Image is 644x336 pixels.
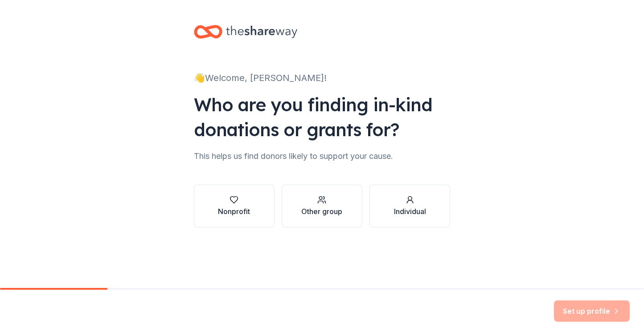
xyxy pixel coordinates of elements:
div: Who are you finding in-kind donations or grants for? [194,92,451,142]
div: Individual [394,206,426,217]
button: Nonprofit [194,185,275,227]
div: Nonprofit [218,206,250,217]
div: Other group [301,206,342,217]
div: This helps us find donors likely to support your cause. [194,149,451,163]
div: 👋 Welcome, [PERSON_NAME]! [194,71,451,85]
button: Other group [282,185,362,227]
button: Individual [369,185,450,227]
